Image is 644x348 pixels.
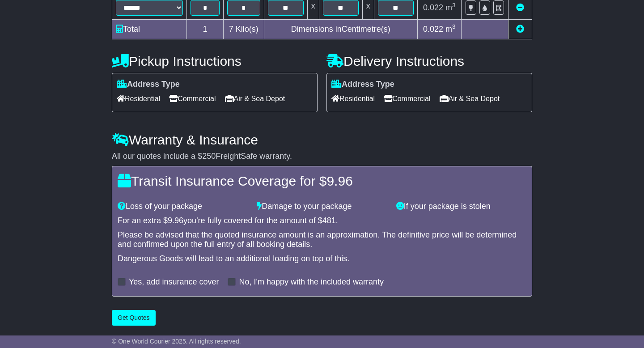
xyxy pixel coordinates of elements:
[168,216,183,225] span: 9.96
[326,54,532,68] h4: Delivery Instructions
[452,23,456,30] sup: 3
[423,25,443,34] span: 0.022
[112,20,187,39] td: Total
[331,80,394,89] label: Address Type
[326,174,352,188] span: 9.96
[169,92,216,106] span: Commercial
[118,254,526,264] div: Dangerous Goods will lead to an additional loading on top of this.
[445,3,456,12] span: m
[516,3,524,12] a: Remove this item
[112,310,156,326] button: Get Quotes
[440,92,500,106] span: Air & Sea Depot
[118,230,526,250] div: Please be advised that the quoted insurance amount is an approximation. The definitive price will...
[118,174,526,188] h4: Transit Insurance Coverage for $
[452,2,456,8] sup: 3
[118,216,526,226] div: For an extra $ you're fully covered for the amount of $ .
[112,152,532,161] div: All our quotes include a $ FreightSafe warranty.
[224,20,264,39] td: Kilo(s)
[113,202,252,212] div: Loss of your package
[225,92,285,106] span: Air & Sea Depot
[187,20,224,39] td: 1
[202,152,216,161] span: 250
[423,3,443,12] span: 0.022
[117,92,160,106] span: Residential
[129,277,219,287] label: Yes, add insurance cover
[516,25,524,34] a: Add new item
[112,132,532,147] h4: Warranty & Insurance
[229,25,233,34] span: 7
[117,80,180,89] label: Address Type
[252,202,391,212] div: Damage to your package
[264,20,417,39] td: Dimensions in Centimetre(s)
[445,25,456,34] span: m
[239,277,384,287] label: No, I'm happy with the included warranty
[392,202,531,212] div: If your package is stolen
[112,338,241,345] span: © One World Courier 2025. All rights reserved.
[384,92,430,106] span: Commercial
[112,54,318,68] h4: Pickup Instructions
[322,216,336,225] span: 481
[331,92,375,106] span: Residential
